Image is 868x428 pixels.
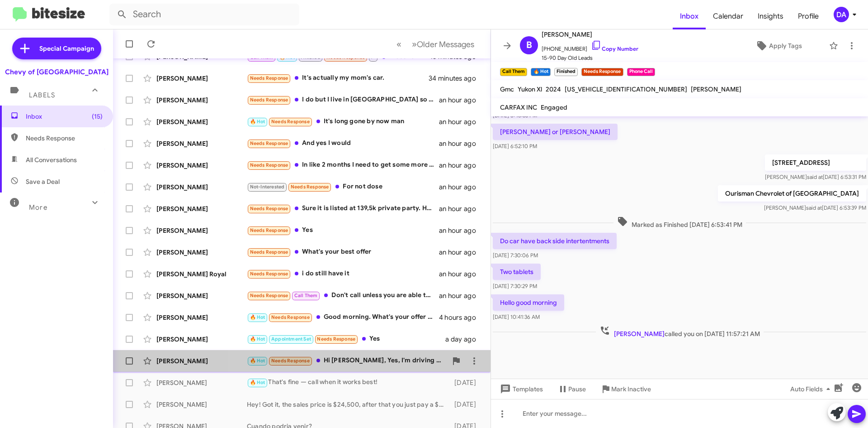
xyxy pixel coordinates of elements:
[156,117,247,126] div: [PERSON_NAME]
[790,381,834,397] span: Auto Fields
[542,40,638,53] span: [PHONE_NUMBER]
[614,330,665,338] span: [PERSON_NAME]
[718,185,866,202] p: Ourisman Chevrolet of [GEOGRAPHIC_DATA]
[294,293,318,298] span: Call Them
[247,269,439,279] div: i do still have it
[493,294,564,311] p: Hello good morning
[834,7,849,22] div: DA
[493,233,617,249] p: Do car have back side intertentments
[439,183,483,192] div: an hour ago
[29,203,47,212] span: More
[613,216,746,229] span: Marked as Finished [DATE] 6:53:41 PM
[250,119,265,125] span: 🔥 Hot
[29,91,55,99] span: Labels
[250,271,288,277] span: Needs Response
[412,38,417,50] span: »
[250,314,265,320] span: 🔥 Hot
[439,96,483,105] div: an hour ago
[250,336,265,342] span: 🔥 Hot
[493,143,537,149] span: [DATE] 6:52:10 PM
[554,68,578,76] small: Finished
[156,96,247,105] div: [PERSON_NAME]
[439,204,483,213] div: an hour ago
[769,38,802,54] span: Apply Tags
[439,269,483,279] div: an hour ago
[250,227,288,233] span: Needs Response
[691,85,741,93] span: [PERSON_NAME]
[541,103,567,111] span: Engaged
[450,378,483,387] div: [DATE]
[500,68,527,76] small: Call Them
[250,75,288,81] span: Needs Response
[247,290,439,301] div: Don't call unless you are able to offer the price
[396,38,401,50] span: «
[406,35,480,53] button: Next
[317,336,355,342] span: Needs Response
[439,226,483,235] div: an hour ago
[417,39,474,49] span: Older Messages
[439,291,483,300] div: an hour ago
[12,38,101,59] a: Special Campaign
[542,29,638,40] span: [PERSON_NAME]
[247,377,450,388] div: That's fine — call when it works best!
[439,139,483,148] div: an hour ago
[247,356,447,366] div: Hi [PERSON_NAME], Yes, I'm driving it my Trax. Thank you.
[591,45,638,52] a: Copy Number
[568,381,586,397] span: Pause
[250,206,288,212] span: Needs Response
[531,68,550,76] small: 🔥 Hot
[500,85,514,93] span: Gmc
[156,400,247,409] div: [PERSON_NAME]
[706,3,750,29] a: Calendar
[546,85,561,93] span: 2024
[156,248,247,257] div: [PERSON_NAME]
[247,73,429,83] div: It's actually my mom's car.
[581,68,623,76] small: Needs Response
[156,226,247,235] div: [PERSON_NAME]
[250,162,288,168] span: Needs Response
[765,154,866,171] p: [STREET_ADDRESS]
[156,204,247,213] div: [PERSON_NAME]
[493,252,538,259] span: [DATE] 7:30:06 PM
[826,7,858,22] button: DA
[271,358,310,364] span: Needs Response
[392,35,480,53] nav: Page navigation example
[439,117,483,126] div: an hour ago
[247,400,450,409] div: Hey! Got it, the sales price is $24,500, after that you just pay a $800 Processing Fee and your l...
[807,173,823,180] span: said at
[5,67,108,77] div: Chevy of [GEOGRAPHIC_DATA]
[271,119,310,125] span: Needs Response
[250,358,265,364] span: 🔥 Hot
[156,161,247,170] div: [PERSON_NAME]
[156,291,247,300] div: [PERSON_NAME]
[247,225,439,236] div: Yes
[611,381,651,397] span: Mark Inactive
[791,3,826,29] span: Profile
[247,247,439,257] div: What's your best offer
[491,381,550,397] button: Templates
[429,74,483,83] div: 34 minutes ago
[493,124,618,140] p: [PERSON_NAME] or [PERSON_NAME]
[806,204,822,211] span: said at
[565,85,687,93] span: [US_VEHICLE_IDENTIFICATION_NUMBER]
[92,112,103,121] span: (15)
[673,3,706,29] a: Inbox
[156,335,247,344] div: [PERSON_NAME]
[439,161,483,170] div: an hour ago
[596,325,764,338] span: called you on [DATE] 11:57:21 AM
[156,313,247,322] div: [PERSON_NAME]
[750,3,791,29] a: Insights
[156,139,247,148] div: [PERSON_NAME]
[247,203,439,214] div: Sure it is listed at 139,5k private party. Have serious interest. 601 miles. 2025 Cayenne Coupe GTs
[26,112,103,121] span: Inbox
[593,381,658,397] button: Mark Inactive
[247,334,445,344] div: Yes
[247,312,439,322] div: Good morning. What's your offer for my Tahoe?
[247,160,439,170] div: In like 2 months I need to get some more money for a truck
[518,85,542,93] span: Yukon Xl
[247,95,439,105] div: I do but I live in [GEOGRAPHIC_DATA] so I don't know how this would work
[250,184,285,190] span: Not-Interested
[498,381,543,397] span: Templates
